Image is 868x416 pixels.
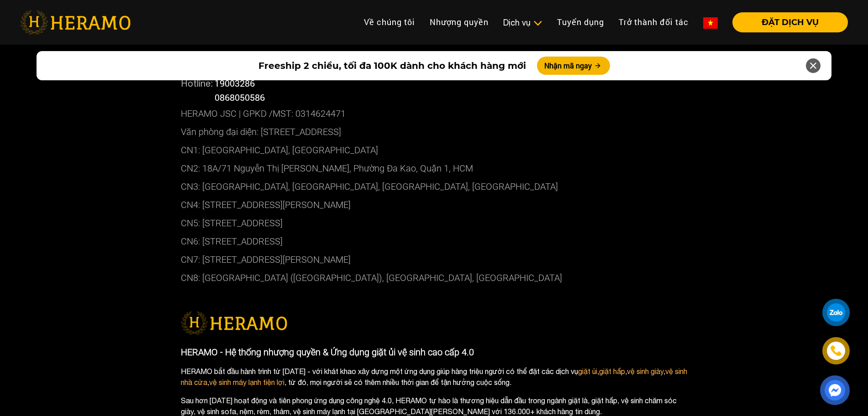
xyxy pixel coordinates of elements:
[215,91,265,103] span: 0868050586
[181,345,688,359] p: HERAMO - Hệ thống nhượng quyền & Ứng dụng giặt ủi vệ sinh cao cấp 4.0
[181,250,688,269] p: CN7: [STREET_ADDRESS][PERSON_NAME]
[537,57,610,75] button: Nhận mã ngay
[181,159,688,177] p: CN2: 18A/71 Nguyễn Thị [PERSON_NAME], Phường Đa Kao, Quận 1, HCM
[20,10,131,34] img: heramo-logo.png
[611,12,696,32] a: Trở thành đối tác
[550,12,611,32] a: Tuyển dụng
[181,141,688,159] p: CN1: [GEOGRAPHIC_DATA], [GEOGRAPHIC_DATA]
[209,378,284,386] a: vệ sinh máy lạnh tiện lợi
[258,59,526,73] span: Freeship 2 chiều, tối đa 100K dành cho khách hàng mới
[831,346,841,356] img: phone-icon
[703,17,718,29] img: vn-flag.png
[181,214,688,232] p: CN5: [STREET_ADDRESS]
[725,18,848,26] a: ĐẶT DỊCH VỤ
[599,367,625,375] a: giặt hấp
[181,123,688,141] p: Văn phòng đại diện: [STREET_ADDRESS]
[824,338,848,363] a: phone-icon
[181,177,688,196] p: CN3: [GEOGRAPHIC_DATA], [GEOGRAPHIC_DATA], [GEOGRAPHIC_DATA], [GEOGRAPHIC_DATA]
[181,232,688,250] p: CN6: [STREET_ADDRESS]
[181,269,688,287] p: CN8: [GEOGRAPHIC_DATA] ([GEOGRAPHIC_DATA]), [GEOGRAPHIC_DATA], [GEOGRAPHIC_DATA]
[578,367,597,375] a: giặt ủi
[422,12,496,32] a: Nhượng quyền
[181,196,688,214] p: CN4: [STREET_ADDRESS][PERSON_NAME]
[533,19,542,28] img: subToggleIcon
[503,16,542,29] div: Dịch vụ
[181,312,287,334] img: logo
[181,366,688,388] p: HERAMO bắt đầu hành trình từ [DATE] - với khát khao xây dựng một ứng dụng giúp hàng triệu người c...
[181,104,688,123] p: HERAMO JSC | GPKD /MST: 0314624471
[627,367,663,375] a: vệ sinh giày
[357,12,422,32] a: Về chúng tôi
[732,12,848,32] button: ĐẶT DỊCH VỤ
